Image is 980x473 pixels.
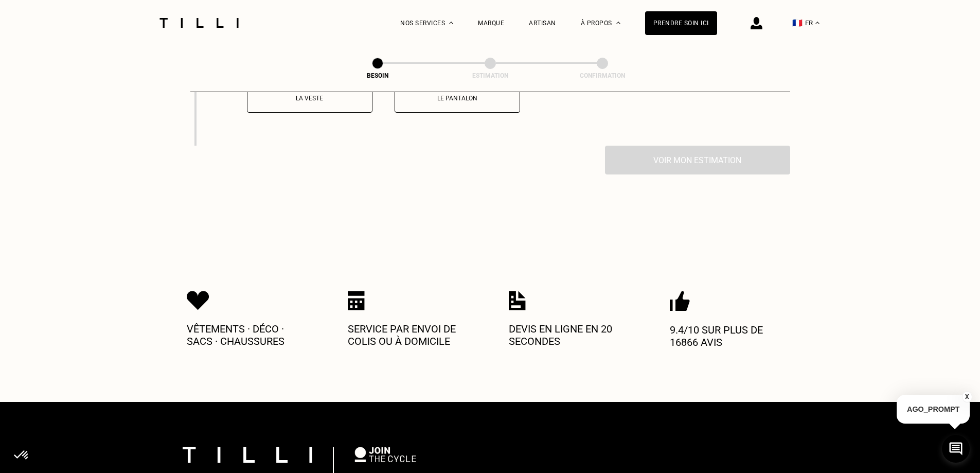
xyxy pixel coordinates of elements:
img: Icon [509,291,526,310]
p: 9.4/10 sur plus de 16866 avis [670,324,793,348]
a: Artisan [529,20,556,27]
a: Prendre soin ici [645,11,717,35]
img: Logo du service de couturière Tilli [156,18,242,28]
img: Menu déroulant [449,22,453,24]
button: La veste [247,83,372,113]
img: Icon [348,291,365,310]
img: logo Tilli [183,447,312,463]
div: Confirmation [551,72,654,79]
img: icône connexion [751,17,762,29]
img: menu déroulant [815,22,819,24]
p: Devis en ligne en 20 secondes [509,323,632,347]
button: Le pantalon [395,83,520,113]
img: Menu déroulant à propos [616,22,620,24]
p: Le pantalon [400,95,514,102]
p: La veste [253,95,367,102]
img: Icon [187,291,209,310]
p: Service par envoi de colis ou à domicile [348,323,471,347]
div: Estimation [439,72,542,79]
button: X [962,391,972,402]
p: Vêtements · Déco · Sacs · Chaussures [187,323,310,347]
span: 🇫🇷 [792,18,803,28]
a: Marque [478,20,504,27]
div: Besoin [326,72,429,79]
img: logo Join The Cycle [354,447,416,462]
p: AGO_PROMPT [897,395,970,424]
img: Icon [670,291,690,311]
